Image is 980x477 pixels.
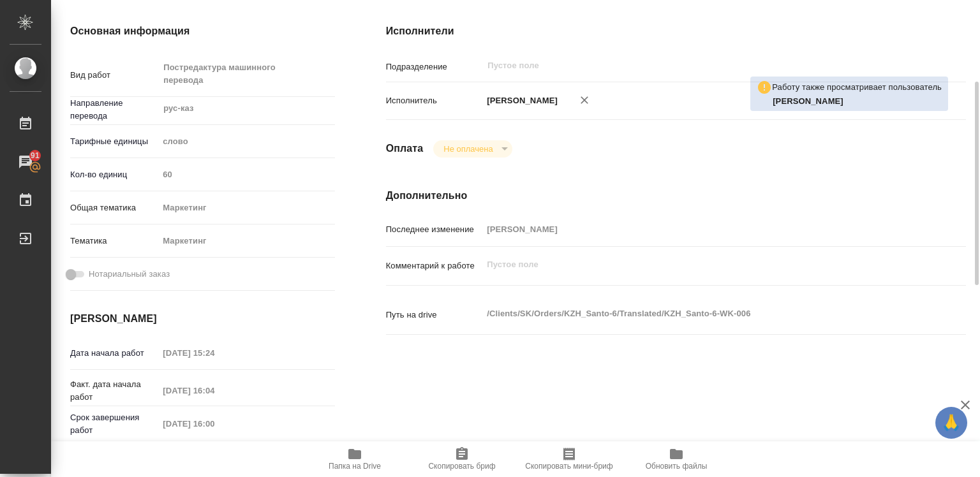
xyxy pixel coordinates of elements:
[329,462,381,471] span: Папка на Drive
[70,24,335,39] h4: Основная информация
[482,303,917,325] textarea: /Clients/SK/Orders/KZH_Santo-6/Translated/KZH_Santo-6-WK-006
[773,96,843,106] b: [PERSON_NAME]
[935,407,967,439] button: 🙏
[940,409,962,436] span: 🙏
[158,344,270,362] input: Пустое поле
[433,140,512,158] div: Не оплачена
[158,230,334,252] div: Маркетинг
[386,188,966,203] h4: Дополнительно
[70,347,158,360] p: Дата начала работ
[3,146,48,178] a: 91
[408,441,516,477] button: Скопировать бриф
[386,61,483,73] p: Подразделение
[773,95,942,108] p: Бабкина Анастасия
[386,94,483,107] p: Исполнитель
[70,235,158,247] p: Тематика
[646,462,708,471] span: Обновить файлы
[525,462,612,471] span: Скопировать мини-бриф
[428,462,495,471] span: Скопировать бриф
[386,309,483,321] p: Путь на drive
[70,168,158,181] p: Кол-во единиц
[158,131,334,152] div: слово
[70,378,158,404] p: Факт. дата начала работ
[482,94,558,107] p: [PERSON_NAME]
[70,135,158,148] p: Тарифные единицы
[158,197,334,219] div: Маркетинг
[70,69,158,82] p: Вид работ
[772,81,942,94] p: Работу также просматривает пользователь
[440,143,496,154] button: Не оплачена
[70,311,335,327] h4: [PERSON_NAME]
[386,223,483,236] p: Последнее изменение
[301,441,408,477] button: Папка на Drive
[70,202,158,214] p: Общая тематика
[158,415,270,433] input: Пустое поле
[623,441,730,477] button: Обновить файлы
[158,381,270,400] input: Пустое поле
[386,24,966,39] h4: Исполнители
[158,165,334,184] input: Пустое поле
[516,441,623,477] button: Скопировать мини-бриф
[386,260,483,272] p: Комментарий к работе
[89,268,170,281] span: Нотариальный заказ
[570,86,598,114] button: Удалить исполнителя
[482,220,917,238] input: Пустое поле
[486,58,887,73] input: Пустое поле
[70,411,158,437] p: Срок завершения работ
[70,97,158,122] p: Направление перевода
[386,141,424,156] h4: Оплата
[23,149,47,162] span: 91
